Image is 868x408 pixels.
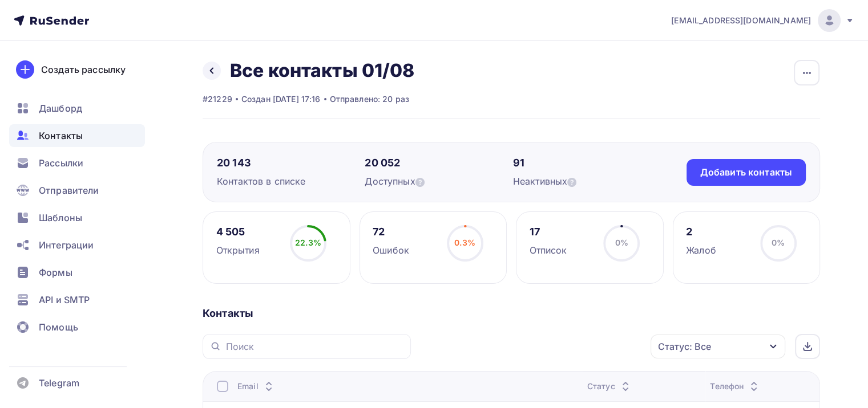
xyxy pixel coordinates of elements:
[686,225,716,239] div: 2
[650,334,786,359] button: Статус: Все
[9,152,145,174] a: Рассылки
[230,59,415,82] h2: Все контакты 01/08
[9,179,145,202] a: Отправители
[373,243,409,257] div: Ошибок
[615,238,628,247] span: 0%
[39,266,72,279] span: Формы
[658,340,711,353] div: Статус: Все
[365,174,512,188] div: Доступных
[373,225,409,239] div: 72
[700,166,792,179] div: Добавить контакты
[39,211,82,225] span: Шаблоны
[530,243,567,257] div: Отписок
[226,340,404,353] input: Поиск
[671,15,811,26] span: [EMAIL_ADDRESS][DOMAIN_NAME]
[686,243,716,257] div: Жалоб
[39,376,79,390] span: Telegram
[237,381,276,392] div: Email
[513,156,661,170] div: 91
[9,261,145,284] a: Формы
[39,101,82,115] span: Дашборд
[217,156,365,170] div: 20 143
[241,93,321,105] div: Создан [DATE] 17:16
[9,97,145,120] a: Дашборд
[530,225,567,239] div: 17
[41,63,126,76] div: Создать рассылку
[39,156,83,170] span: Рассылки
[217,174,365,188] div: Контактов в списке
[365,156,512,170] div: 20 052
[216,243,260,257] div: Открытия
[216,225,260,239] div: 4 505
[330,93,410,105] div: Отправлено: 20 раз
[39,320,78,334] span: Помощь
[9,124,145,147] a: Контакты
[39,129,83,142] span: Контакты
[710,381,761,392] div: Телефон
[587,381,632,392] div: Статус
[203,93,232,105] div: #21229
[203,307,820,320] div: Контакты
[295,238,321,247] span: 22.3%
[772,238,785,247] span: 0%
[671,9,854,32] a: [EMAIL_ADDRESS][DOMAIN_NAME]
[9,206,145,229] a: Шаблоны
[454,238,475,247] span: 0.3%
[39,293,90,307] span: API и SMTP
[39,238,94,252] span: Интеграции
[513,174,661,188] div: Неактивных
[39,183,99,197] span: Отправители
